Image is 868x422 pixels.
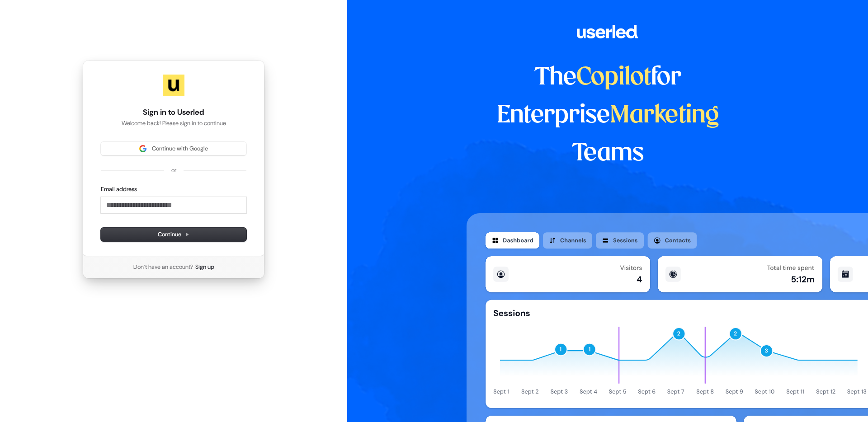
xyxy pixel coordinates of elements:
span: Continue [158,230,189,239]
img: Sign in with Google [139,145,146,152]
span: Copilot [576,66,651,89]
span: Continue with Google [152,145,208,153]
h1: The for Enterprise Teams [467,59,749,173]
span: Marketing [610,104,719,127]
button: Sign in with GoogleContinue with Google [101,142,246,155]
p: or [171,166,176,174]
p: Welcome back! Please sign in to continue [101,119,246,127]
button: Continue [101,228,246,241]
a: Sign up [195,263,214,271]
label: Email address [101,185,137,193]
span: Don’t have an account? [133,263,193,271]
img: Userled [163,75,184,96]
h1: Sign in to Userled [101,107,246,118]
